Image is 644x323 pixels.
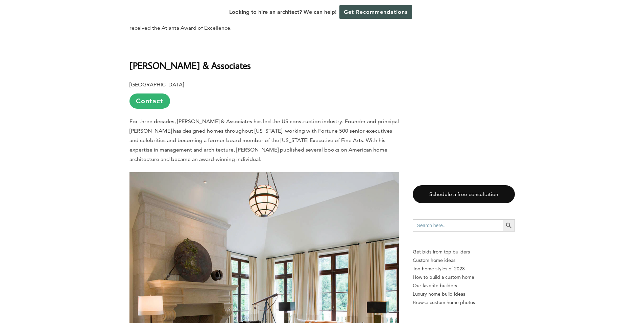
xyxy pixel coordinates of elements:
a: Browse custom home photos [413,298,515,307]
span: For three decades, [PERSON_NAME] & Associates has led the US construction industry. Founder and p... [129,118,399,162]
a: Our favorite builders [413,281,515,290]
input: Search here... [413,219,503,232]
svg: Search [505,222,512,229]
a: Schedule a free consultation [413,185,515,203]
a: How to build a custom home [413,273,515,281]
a: Contact [129,93,170,109]
p: Get bids from top builders [413,248,515,256]
a: Custom home ideas [413,256,515,265]
b: [GEOGRAPHIC_DATA] [129,81,184,88]
b: [PERSON_NAME] & Associates [129,59,251,71]
iframe: Drift Widget Chat Controller [610,289,636,315]
a: Top home styles of 2023 [413,265,515,273]
a: Get Recommendations [339,5,412,19]
a: Luxury home build ideas [413,290,515,298]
